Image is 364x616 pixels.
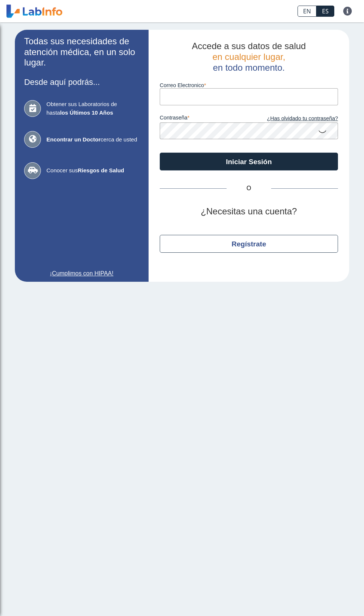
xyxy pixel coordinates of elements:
[46,135,139,144] span: cerca de usted
[160,206,338,217] h2: ¿Necesitas una cuenta?
[213,63,285,73] span: en todo momento.
[298,587,356,608] iframe: Help widget launcher
[24,77,139,87] h3: Desde aquí podrás...
[160,82,338,88] label: Correo Electronico
[46,136,101,143] b: Encontrar un Doctor
[60,109,113,116] b: los Últimos 10 Años
[316,6,334,17] a: ES
[298,6,316,17] a: EN
[24,269,139,278] a: ¡Cumplimos con HIPAA!
[249,115,338,123] a: ¿Has olvidado tu contraseña?
[227,184,271,193] span: O
[192,41,306,51] span: Accede a sus datos de salud
[160,115,249,123] label: contraseña
[160,235,338,253] button: Regístrate
[78,167,124,173] b: Riesgos de Salud
[212,52,285,62] span: en cualquier lugar,
[24,36,139,68] h2: Todas sus necesidades de atención médica, en un solo lugar.
[160,153,338,170] button: Iniciar Sesión
[46,166,139,175] span: Conocer sus
[46,100,139,117] span: Obtener sus Laboratorios de hasta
